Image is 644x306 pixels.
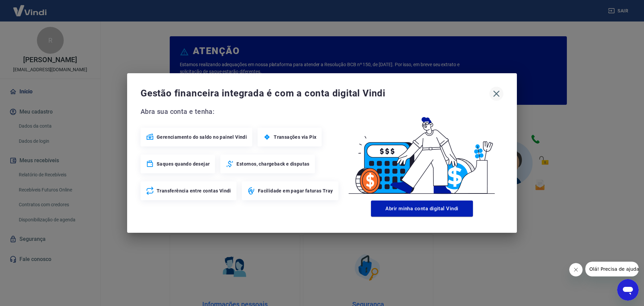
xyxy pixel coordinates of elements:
[141,87,489,100] span: Gestão financeira integrada é com a conta digital Vindi
[274,134,316,140] span: Transações via Pix
[585,262,639,276] iframe: Mensagem da empresa
[236,161,309,167] span: Estornos, chargeback e disputas
[569,263,583,276] iframe: Fechar mensagem
[340,106,503,198] img: Good Billing
[258,187,333,194] span: Facilidade em pagar faturas Tray
[617,279,639,301] iframe: Botão para abrir a janela de mensagens
[4,5,56,10] span: Olá! Precisa de ajuda?
[157,161,210,167] span: Saques quando desejar
[157,134,247,140] span: Gerenciamento do saldo no painel Vindi
[157,187,231,194] span: Transferência entre contas Vindi
[371,201,473,217] button: Abrir minha conta digital Vindi
[141,106,340,117] span: Abra sua conta e tenha:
